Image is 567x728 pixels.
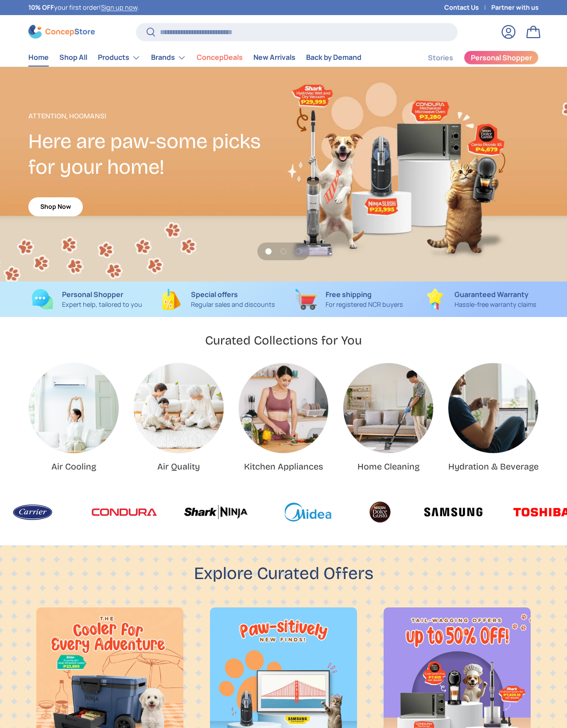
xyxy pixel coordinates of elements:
img: Air Cooling | ConcepStore [29,363,119,453]
a: Air Cooling [29,363,119,453]
a: Hydration & Beverage [448,462,539,472]
p: Regular sales and discounts [191,300,275,309]
strong: Special offers [191,290,238,299]
a: Products [98,49,140,67]
a: Home [28,49,49,66]
nav: Primary [28,49,361,67]
a: ConcepDeals [197,49,243,66]
a: Stories [428,49,453,67]
a: Shop Now [28,197,83,216]
a: Shop All [59,49,87,66]
a: Home Cleaning [357,462,419,472]
a: Brands [151,49,186,67]
strong: 10% OFF [28,3,54,12]
h2: Curated Collections for You [205,333,362,348]
summary: Products [93,49,146,67]
p: Expert help, tailored to you [62,300,142,309]
a: Free shipping For registered NCR buyers [291,289,408,310]
img: ConcepStore [28,25,95,39]
a: Air Quality [157,462,200,472]
a: Hydration & Beverage [448,363,538,453]
a: Home Cleaning [343,363,433,453]
a: Personal Shopper Expert help, tailored to you [28,289,145,310]
h2: Explore Curated Offers [194,563,373,585]
a: Back by Demand [306,49,361,66]
summary: Brands [146,49,191,67]
a: Kitchen Appliances [244,462,323,472]
a: New Arrivals [253,49,295,66]
a: Air Cooling [51,462,96,472]
img: Air Quality [134,363,224,453]
a: Personal Shopper [464,51,539,65]
strong: Guaranteed Warranty [454,290,528,299]
strong: Personal Shopper [62,290,123,299]
a: Guaranteed Warranty Hassle-free warranty claims [422,289,539,310]
nav: Secondary [407,49,539,67]
a: Contact Us [444,3,491,12]
h2: Here are paw-some picks for your home! [28,129,283,180]
p: your first order! . [28,3,139,12]
a: Special offers Regular sales and discounts [159,289,276,310]
a: Sign up now [101,3,137,12]
a: Partner with us [491,3,539,12]
p: For registered NCR buyers [326,300,403,309]
p: Hassle-free warranty claims [454,300,536,309]
strong: Free shipping [326,290,372,299]
span: Personal Shopper [471,54,532,61]
p: Attention, Hoomans! [28,111,283,121]
a: Kitchen Appliances [239,363,329,453]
